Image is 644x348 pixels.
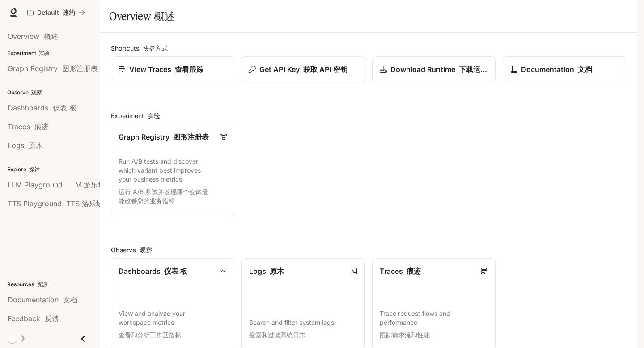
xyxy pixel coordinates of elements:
[63,8,75,16] font: 违约
[148,112,160,119] font: 实验
[270,267,284,276] font: 原木
[129,64,203,75] p: View Traces
[380,266,421,276] p: Traces
[372,56,496,82] a: Download Runtime 下载运行时
[249,266,284,276] p: Logs
[119,132,209,142] p: Graph Registry
[459,65,495,74] font: 下载运行时
[154,9,175,23] font: 概述
[578,65,592,74] font: 文档
[111,56,234,82] a: View Traces 查看跟踪
[390,64,488,75] p: Download Runtime
[111,124,234,216] a: Graph Registry 图形注册表Run A/B tests and discover which variant best improves your business metrics运...
[111,111,626,120] h2: Experiment
[119,188,208,204] font: 运行 A/B 测试并发现哪个变体最能改善您的业务指标
[23,4,89,21] button: All workspaces
[259,64,347,75] p: Get API Key
[175,65,203,74] font: 查看跟踪
[143,44,168,52] font: 快捷方式
[249,331,305,339] font: 搜索和过滤系统日志
[111,245,626,255] h2: Observe
[521,64,592,75] p: Documentation
[380,309,488,343] p: Trace request flows and performance
[303,65,347,74] font: 获取 API 密钥
[111,43,626,53] h2: Shortcuts
[380,331,430,339] font: 跟踪请求流和性能
[119,331,181,339] font: 查看和分析工作区指标
[173,132,209,141] font: 图形注册表
[249,318,357,343] p: Search and filter system logs
[140,246,152,254] font: 观察
[109,7,175,25] h1: Overview
[164,267,187,276] font: 仪表 板
[119,266,187,276] p: Dashboards
[241,56,366,83] button: Get API Key 获取 API 密钥
[37,9,75,17] p: Default
[407,267,421,276] font: 痕迹
[119,309,227,343] p: View and analyze your workspace metrics
[119,157,227,209] p: Run A/B tests and discover which variant best improves your business metrics
[503,56,626,82] a: Documentation 文档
